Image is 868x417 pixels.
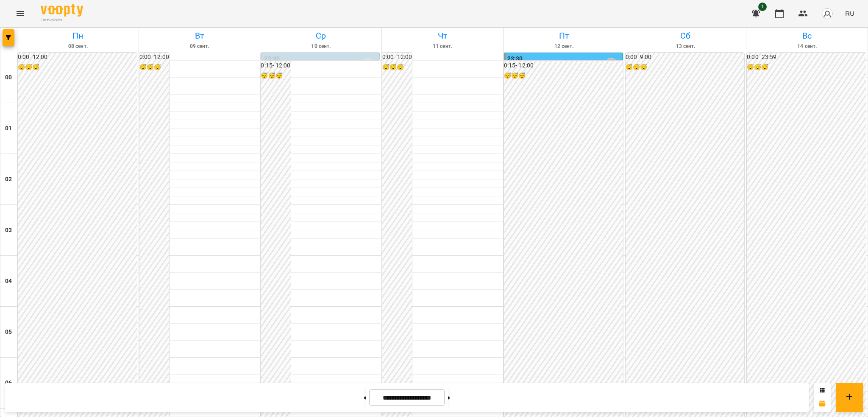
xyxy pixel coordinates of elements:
[507,54,523,64] label: 23:30
[747,53,866,62] h6: 0:00 - 23:59
[19,42,137,50] h6: 08 сент.
[505,42,623,50] h6: 12 сент.
[10,3,31,24] button: Menu
[383,42,502,50] h6: 11 сент.
[140,42,259,50] h6: 09 сент.
[748,42,866,50] h6: 14 сент.
[19,29,137,42] h6: Пн
[362,58,374,70] div: Луньова Ганна
[5,327,12,337] h6: 05
[41,4,83,17] img: Voopty Logo
[140,29,259,42] h6: Вт
[261,71,290,81] h6: 😴😴😴
[139,63,169,72] h6: 😴😴😴
[262,42,380,50] h6: 10 сент.
[18,53,137,62] h6: 0:00 - 12:00
[5,124,12,133] h6: 01
[605,58,618,70] div: Луньова Ганна
[504,71,623,81] h6: 😴😴😴
[18,63,137,72] h6: 😴😴😴
[626,53,745,62] h6: 0:00 - 9:00
[5,175,12,184] h6: 02
[504,61,623,70] h6: 0:15 - 12:00
[382,63,412,72] h6: 😴😴😴
[261,61,290,70] h6: 0:15 - 12:00
[845,9,854,18] span: RU
[262,29,380,42] h6: Ср
[5,226,12,235] h6: 03
[382,53,412,62] h6: 0:00 - 12:00
[383,29,502,42] h6: Чт
[748,29,866,42] h6: Вс
[139,53,169,62] h6: 0:00 - 12:00
[842,6,858,21] button: RU
[626,63,745,72] h6: 😴😴😴
[626,42,745,50] h6: 13 сент.
[747,63,866,72] h6: 😴😴😴
[264,54,280,64] label: 23:30
[758,3,767,11] span: 1
[5,277,12,286] h6: 04
[626,29,745,42] h6: Сб
[41,17,83,23] span: For Business
[821,8,833,20] img: avatar_s.png
[5,73,12,82] h6: 00
[505,29,623,42] h6: Пт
